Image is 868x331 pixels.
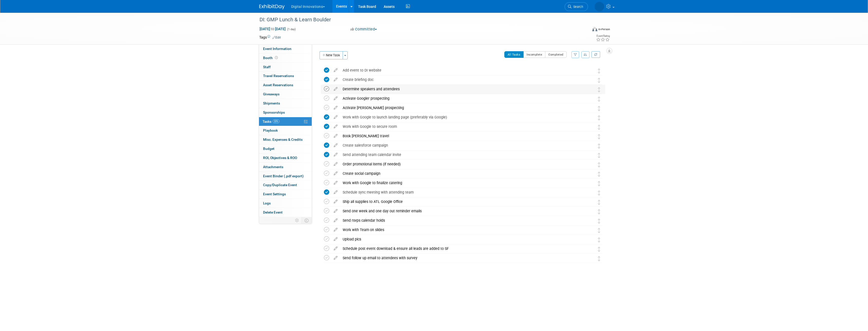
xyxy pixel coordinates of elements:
[259,172,312,181] a: Event Binder (.pdf export)
[331,199,340,204] a: edit
[545,51,567,58] button: Completed
[263,92,280,96] span: Giveaways
[259,144,312,153] a: Budget
[598,115,600,120] i: Move task
[598,172,600,177] i: Move task
[331,237,340,241] a: edit
[598,68,600,73] i: Move task
[270,27,275,31] span: to
[598,87,600,92] i: Move task
[263,74,294,78] span: Travel Reservations
[598,190,600,195] i: Move task
[263,137,303,142] span: Misc. Expenses & Credits
[340,103,576,112] div: Activate [PERSON_NAME] prospecting
[586,161,593,168] img: Marley Smith
[331,143,340,148] a: edit
[263,201,271,205] span: Logs
[586,189,593,196] img: Jessica Baculik
[331,209,340,213] a: edit
[259,126,312,135] a: Playbook
[331,115,340,119] a: edit
[598,200,600,205] i: Move task
[598,219,600,223] i: Move task
[598,153,600,158] i: Move task
[259,35,281,40] td: Tags
[331,171,340,176] a: edit
[259,135,312,144] a: Misc. Expenses & Credits
[259,72,312,80] a: Travel Reservations
[272,36,281,39] a: Edit
[263,192,286,196] span: Event Settings
[331,190,340,195] a: edit
[586,246,593,252] img: Jessica Baculik
[596,35,610,37] div: Event Rating
[340,179,576,187] div: Work with Google to finalize catering
[331,256,340,260] a: edit
[263,101,280,105] span: Shipments
[586,199,593,205] img: Marley Smith
[263,174,304,178] span: Event Binder (.pdf export)
[331,68,340,73] a: edit
[586,105,593,112] img: Jessica Baculik
[598,228,600,233] i: Move task
[263,165,283,169] span: Attachments
[259,44,312,53] a: Event Information
[349,27,379,32] button: Committed
[340,66,576,75] div: Add event to DI website
[598,125,600,130] i: Move task
[504,51,524,58] button: All Tasks
[259,153,312,162] a: ROI, Objectives & ROO
[331,228,340,232] a: edit
[263,128,278,132] span: Playbook
[331,246,340,251] a: edit
[586,255,593,262] img: Jessica Baculik
[598,78,600,83] i: Move task
[598,181,600,186] i: Move task
[340,113,576,121] div: Work with Google to launch landing page (preferably via Google)
[263,156,297,160] span: ROI, Objectives & ROO
[598,256,600,261] i: Move task
[598,162,600,167] i: Move task
[263,65,271,69] span: Staff
[274,56,279,60] span: Booth not reserved yet
[259,90,312,99] a: Giveaways
[586,67,593,74] img: Jessica Baculik
[340,197,576,206] div: Ship all supplies to ATL Google Office
[598,144,600,148] i: Move task
[331,181,340,185] a: edit
[340,150,576,159] div: Send attending team calendar invite
[331,124,340,129] a: edit
[565,2,588,11] a: Search
[331,96,340,101] a: edit
[293,217,302,224] td: Personalize Event Tab Strip
[592,51,600,58] a: Refresh
[259,181,312,189] a: Copy/Duplicate Event
[586,218,593,224] img: Jessica Baculik
[598,134,600,139] i: Move task
[586,124,593,130] img: Jessica Baculik
[598,237,600,242] i: Move task
[263,183,297,187] span: Copy/Duplicate Event
[340,244,576,253] div: Schedule post event download & ensure all leads are added to SF
[340,207,576,215] div: Send one week and one day out reminder emails
[331,77,340,82] a: edit
[259,190,312,199] a: Event Settings
[259,4,285,9] img: ExhibitDay
[259,108,312,117] a: Sponsorships
[259,208,312,217] a: Delete Event
[340,122,576,131] div: Work with Google to secure room
[263,147,274,151] span: Budget
[586,133,593,140] img: Jessica Baculik
[263,83,293,87] span: Asset Reservations
[586,114,593,121] img: Jessica Baculik
[586,227,593,234] img: Marley Smith
[263,119,280,124] span: Tasks
[598,97,600,101] i: Move task
[586,152,593,159] img: Jessica Baculik
[598,209,600,214] i: Move task
[595,2,604,11] img: Jessica Baculik
[340,188,576,197] div: Schedule sync meeting with attending team
[259,199,312,208] a: Logs
[331,162,340,166] a: edit
[598,27,610,31] div: In-Person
